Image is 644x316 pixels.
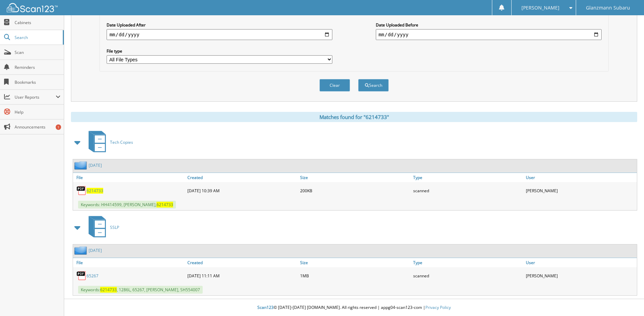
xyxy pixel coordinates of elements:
[110,224,119,230] span: SSLP
[107,29,332,40] input: start
[87,273,98,279] a: 65267
[87,188,103,194] a: 6214733
[425,304,451,310] a: Privacy Policy
[186,258,298,267] a: Created
[78,201,176,209] span: Keywords: HH414599, [PERSON_NAME],
[524,184,637,197] div: [PERSON_NAME]
[186,184,298,197] div: [DATE] 10:39 AM
[157,202,173,208] span: 6214733
[15,94,56,100] span: User Reports
[85,129,133,156] a: Tech Copies
[15,50,60,55] span: Scan
[15,79,60,85] span: Bookmarks
[376,29,602,40] input: end
[73,173,186,182] a: File
[71,112,637,122] div: Matches found for "6214733"
[610,283,644,316] iframe: Chat Widget
[358,79,389,92] button: Search
[319,79,350,92] button: Clear
[110,139,133,145] span: Tech Copies
[107,22,332,28] label: Date Uploaded After
[7,3,58,12] img: scan123-logo-white.svg
[15,109,60,115] span: Help
[524,173,637,182] a: User
[78,286,203,294] span: Keywords: , 1286L, 65267, [PERSON_NAME], SH554007
[107,48,332,54] label: File type
[73,258,186,267] a: File
[85,214,119,241] a: SSLP
[586,6,630,10] span: Glanzmann Subaru
[89,248,102,253] a: [DATE]
[257,304,274,310] span: Scan123
[411,258,524,267] a: Type
[186,269,298,282] div: [DATE] 11:11 AM
[298,173,411,182] a: Size
[15,64,60,70] span: Reminders
[64,299,644,316] div: © [DATE]-[DATE] [DOMAIN_NAME]. All rights reserved | appg04-scan123-com |
[411,184,524,197] div: scanned
[76,185,87,196] img: PDF.png
[74,161,89,170] img: folder2.png
[524,258,637,267] a: User
[524,269,637,282] div: [PERSON_NAME]
[298,258,411,267] a: Size
[521,6,559,10] span: [PERSON_NAME]
[298,184,411,197] div: 200KB
[56,124,61,130] div: 1
[376,22,602,28] label: Date Uploaded Before
[411,173,524,182] a: Type
[15,20,60,25] span: Cabinets
[15,35,59,40] span: Search
[76,271,87,281] img: PDF.png
[411,269,524,282] div: scanned
[89,162,102,168] a: [DATE]
[186,173,298,182] a: Created
[298,269,411,282] div: 1MB
[15,124,60,130] span: Announcements
[74,246,89,255] img: folder2.png
[100,287,117,293] span: 6214733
